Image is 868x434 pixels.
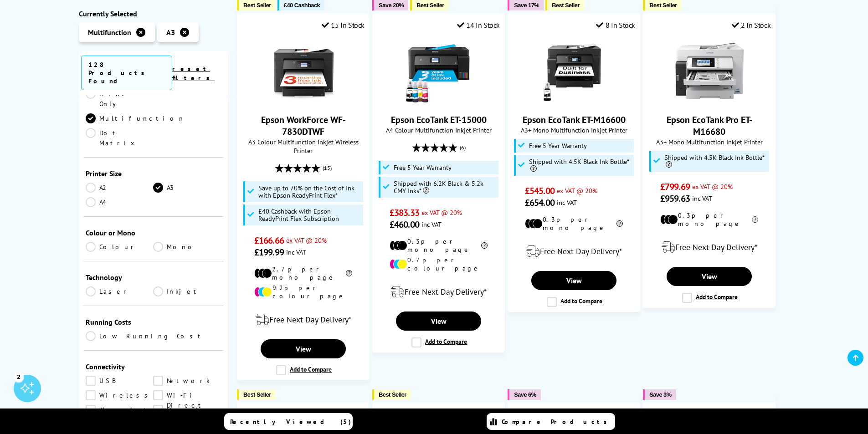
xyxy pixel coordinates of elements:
span: A3+ Mono Multifunction Inkjet Printer [648,138,770,146]
span: ex VAT @ 20% [557,186,597,195]
span: A3 Colour Multifunction Inkjet Wireless Printer [242,138,365,155]
a: Colour [86,242,154,252]
span: Shipped with 4.5K Black Ink Bottle* [664,154,767,168]
span: £40 Cashback [284,2,320,9]
a: USB [86,376,154,386]
a: View [531,271,616,290]
label: Add to Compare [411,337,467,347]
img: Epson EcoTank ET-15000 [405,36,473,105]
span: Best Seller [243,2,271,9]
li: 2.7p per mono page [254,265,352,281]
span: £654.00 [525,197,555,209]
div: Currently Selected [79,9,228,18]
a: View [261,339,345,358]
li: 9.2p per colour page [254,284,352,300]
img: Epson EcoTank ET-M16600 [540,36,608,105]
a: Epson EcoTank Pro ET-M16680 [667,114,752,138]
div: modal_delivery [377,279,500,305]
a: Epson EcoTank ET-15000 [405,97,473,107]
div: modal_delivery [648,235,770,260]
a: Wireless [86,390,154,400]
a: View [667,267,751,286]
div: modal_delivery [513,239,635,264]
span: inc VAT [557,198,577,207]
a: Dot Matrix [86,128,154,148]
span: £460.00 [390,219,419,230]
img: Epson EcoTank Pro ET-M16680 [675,36,744,105]
a: A4 [86,197,154,207]
a: Epson WorkForce WF-7830DTWF [261,114,346,138]
span: Save 6% [514,391,536,398]
li: 0.3p per mono page [660,211,758,228]
span: £545.00 [525,185,555,197]
span: Best Seller [416,2,444,9]
a: Mono [153,242,221,252]
div: 8 In Stock [596,20,635,30]
button: Best Seller [372,389,411,400]
span: Free 5 Year Warranty [394,164,452,171]
div: 15 In Stock [322,20,365,30]
img: Epson WorkForce WF-7830DTWF [269,36,338,105]
span: £166.66 [254,235,284,246]
span: (6) [460,139,466,156]
button: Save 3% [643,389,676,400]
a: Compare Products [487,413,615,430]
span: Best Seller [649,2,677,9]
a: A2 [86,183,154,193]
a: Epson EcoTank ET-M16600 [540,97,608,107]
a: Network [153,376,221,386]
span: Compare Products [502,418,612,426]
div: Running Costs [86,317,221,327]
li: 0.3p per mono page [390,237,488,254]
a: Wi-Fi Direct [153,390,221,400]
span: Best Seller [243,391,271,398]
span: Best Seller [552,2,580,9]
span: £383.33 [390,207,419,219]
span: 128 Products Found [81,56,172,90]
span: ex VAT @ 20% [286,236,327,245]
a: Recently Viewed (5) [224,413,353,430]
a: Print Only [86,89,154,109]
li: 0.3p per mono page [525,215,623,232]
span: A3 [166,28,175,37]
div: Technology [86,273,221,282]
a: Epson EcoTank Pro ET-M16680 [675,97,744,107]
a: Multifunction [86,113,185,123]
label: Add to Compare [276,365,332,375]
span: (15) [323,159,332,177]
a: A3 [153,183,221,193]
div: 2 In Stock [732,20,771,30]
a: Laser [86,286,154,296]
a: Low Running Cost [86,331,221,341]
label: Add to Compare [682,293,738,303]
a: Epson EcoTank ET-15000 [391,114,487,126]
span: Save 17% [514,2,539,9]
span: £199.99 [254,246,284,258]
a: reset filters [172,65,215,82]
a: Epson EcoTank ET-M16600 [523,114,626,126]
span: A4 Colour Multifunction Inkjet Printer [377,126,500,134]
div: Connectivity [86,362,221,371]
div: modal_delivery [242,307,365,332]
span: Recently Viewed (5) [230,418,351,426]
button: Best Seller [237,389,276,400]
a: Epson WorkForce WF-7830DTWF [269,97,338,107]
span: Best Seller [379,391,406,398]
div: 14 In Stock [457,20,500,30]
a: View [396,311,481,331]
span: Save 20% [379,2,404,9]
span: £959.63 [660,193,690,204]
span: A3+ Mono Multifunction Inkjet Printer [513,126,635,134]
span: inc VAT [286,248,306,256]
label: Add to Compare [547,297,602,307]
span: Free 5 Year Warranty [529,142,587,149]
span: Save up to 70% on the Cost of Ink with Epson ReadyPrint Flex* [258,184,361,199]
a: Airprint [86,405,154,415]
a: Mopria [153,405,221,415]
span: inc VAT [692,194,712,203]
span: ex VAT @ 20% [421,208,462,217]
span: Multifunction [88,28,131,37]
span: Save 3% [649,391,671,398]
div: Colour or Mono [86,228,221,237]
span: Shipped with 4.5K Black Ink Bottle* [529,158,632,173]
